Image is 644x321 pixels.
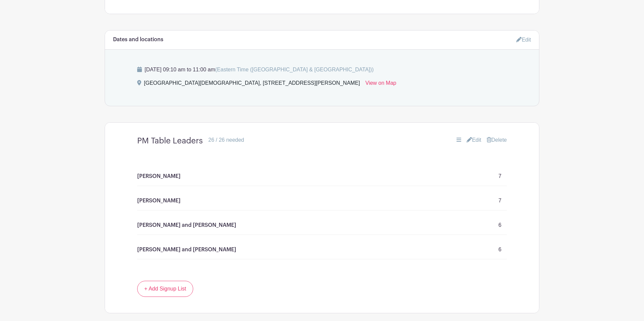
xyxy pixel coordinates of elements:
[467,136,481,144] a: Edit
[144,79,360,90] div: [GEOGRAPHIC_DATA][DEMOGRAPHIC_DATA], [STREET_ADDRESS][PERSON_NAME]
[137,221,236,229] p: [PERSON_NAME] and [PERSON_NAME]
[516,34,531,45] a: Edit
[498,172,501,180] p: 7
[137,66,507,74] p: [DATE] 09:10 am to 11:00 am
[365,79,396,90] a: View on Map
[137,281,193,297] a: + Add Signup List
[487,136,507,144] a: Delete
[137,172,180,180] p: [PERSON_NAME]
[498,197,501,205] p: 7
[498,246,501,254] p: 6
[113,37,163,43] h6: Dates and locations
[137,136,203,146] h4: PM Table Leaders
[137,246,236,254] p: [PERSON_NAME] and [PERSON_NAME]
[215,67,374,72] span: (Eastern Time ([GEOGRAPHIC_DATA] & [GEOGRAPHIC_DATA]))
[498,221,501,229] p: 6
[208,136,244,144] div: 26 / 26 needed
[137,197,180,205] p: [PERSON_NAME]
